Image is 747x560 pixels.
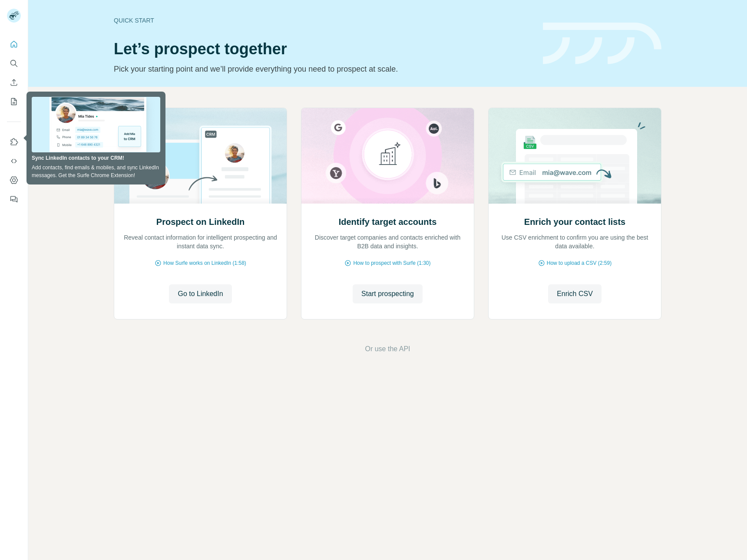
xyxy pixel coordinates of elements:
span: Start prospecting [361,289,414,299]
button: Use Surfe API [7,153,21,169]
div: Quick start [114,16,532,25]
button: Use Surfe on LinkedIn [7,134,21,150]
button: Go to LinkedIn [169,284,231,303]
button: Enrich CSV [7,75,21,90]
img: banner [543,23,661,65]
span: How Surfe works on LinkedIn (1:58) [163,259,246,267]
button: Or use the API [365,344,410,354]
h1: Let’s prospect together [114,40,532,58]
p: Pick your starting point and we’ll provide everything you need to prospect at scale. [114,63,532,75]
span: Enrich CSV [557,289,593,299]
img: Prospect on LinkedIn [114,108,287,204]
button: Quick start [7,36,21,52]
button: My lists [7,94,21,109]
span: Go to LinkedIn [178,289,223,299]
button: Search [7,56,21,71]
button: Dashboard [7,172,21,188]
h2: Enrich your contact lists [524,216,625,228]
h2: Identify target accounts [339,216,437,228]
img: Enrich your contact lists [488,108,661,204]
span: How to prospect with Surfe (1:30) [353,259,430,267]
p: Use CSV enrichment to confirm you are using the best data available. [497,233,652,250]
span: How to upload a CSV (2:59) [547,259,611,267]
p: Reveal contact information for intelligent prospecting and instant data sync. [123,233,278,250]
button: Enrich CSV [548,284,602,303]
button: Feedback [7,191,21,207]
button: Start prospecting [353,284,423,303]
img: Identify target accounts [301,108,474,204]
h2: Prospect on LinkedIn [156,216,245,228]
p: Discover target companies and contacts enriched with B2B data and insights. [310,233,465,250]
